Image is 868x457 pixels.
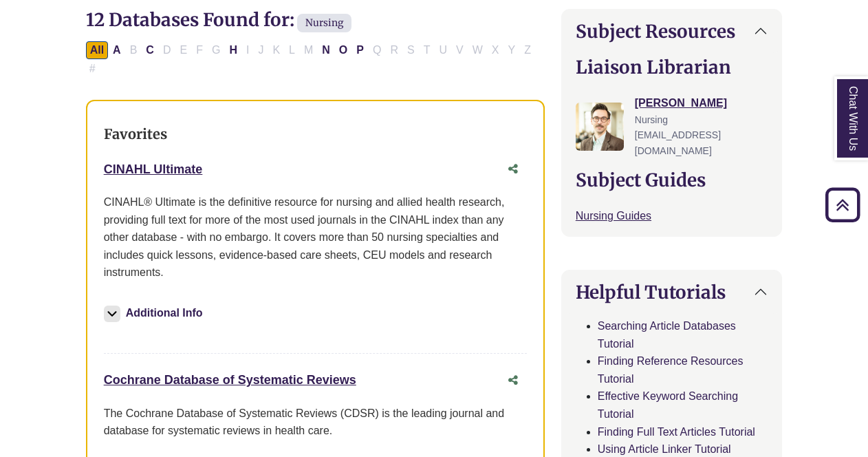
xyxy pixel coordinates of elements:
[499,368,527,394] button: Share this database
[104,193,527,281] p: CINAHL® Ultimate is the definitive resource for nursing and allied health research, providing ful...
[576,210,651,222] a: Nursing Guides
[576,103,624,151] img: Greg Rosauer
[104,373,356,387] a: Cochrane Database of Systematic Reviews
[104,162,203,176] a: CINAHL Ultimate
[335,41,351,59] button: Filter Results O
[297,14,351,32] span: Nursing
[86,8,294,31] span: 12 Databases Found for:
[821,195,865,214] a: Back to Top
[225,41,241,59] button: Filter Results H
[576,169,768,191] h2: Subject Guides
[104,126,527,142] h3: Favorites
[142,41,158,59] button: Filter Results C
[576,56,768,78] h2: Liaison Librarian
[598,426,755,438] a: Finding Full Text Articles Tutorial
[562,10,782,53] button: Subject Resources
[598,443,731,455] a: Using Article Linker Tutorial
[104,304,207,323] button: Additional Info
[499,156,527,182] button: Share this database
[635,97,727,109] a: [PERSON_NAME]
[635,129,721,156] span: [EMAIL_ADDRESS][DOMAIN_NAME]
[598,355,744,385] a: Finding Reference Resources Tutorial
[635,114,668,125] span: Nursing
[598,320,736,350] a: Searching Article Databases Tutorial
[562,270,782,314] button: Helpful Tutorials
[104,405,527,440] p: The Cochrane Database of Systematic Reviews (CDSR) is the leading journal and database for system...
[318,41,334,59] button: Filter Results N
[86,41,108,59] button: All
[86,43,536,74] div: Alpha-list to filter by first letter of database name
[352,41,368,59] button: Filter Results P
[598,390,738,420] a: Effective Keyword Searching Tutorial
[109,41,125,59] button: Filter Results A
